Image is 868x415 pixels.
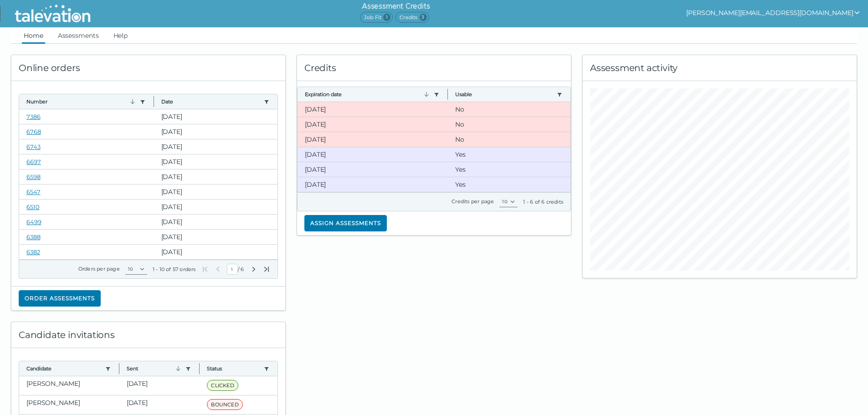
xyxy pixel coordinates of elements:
[127,365,182,372] button: Sent
[116,359,122,378] button: Column resize handle
[26,143,41,150] a: 6743
[297,55,571,81] div: Credits
[455,91,553,98] button: Usable
[448,102,570,117] clr-dg-cell: No
[26,218,41,225] a: 6499
[448,177,570,192] clr-dg-cell: Yes
[395,12,429,23] span: Credits
[420,14,427,21] span: 3
[26,248,40,256] a: 6382
[196,359,202,378] button: Column resize handle
[240,266,245,273] span: Total Pages
[298,132,448,147] clr-dg-cell: [DATE]
[153,266,196,273] div: 1 - 10 of 57 orders
[250,266,257,273] button: Next Page
[119,395,200,414] clr-dg-cell: [DATE]
[78,266,120,272] label: Orders per page
[154,124,278,139] clr-dg-cell: [DATE]
[26,203,40,210] a: 6510
[383,14,390,21] span: 1
[298,117,448,132] clr-dg-cell: [DATE]
[154,230,278,244] clr-dg-cell: [DATE]
[583,55,857,81] div: Assessment activity
[360,1,432,12] h6: Assessment Credits
[448,117,570,132] clr-dg-cell: No
[448,162,570,177] clr-dg-cell: Yes
[154,245,278,259] clr-dg-cell: [DATE]
[298,147,448,162] clr-dg-cell: [DATE]
[227,264,238,275] input: Current Page
[154,200,278,214] clr-dg-cell: [DATE]
[154,169,278,184] clr-dg-cell: [DATE]
[298,102,448,117] clr-dg-cell: [DATE]
[154,139,278,154] clr-dg-cell: [DATE]
[448,132,570,147] clr-dg-cell: No
[151,92,157,111] button: Column resize handle
[26,128,41,135] a: 6768
[207,380,238,391] span: CLICKED
[19,395,119,414] clr-dg-cell: [PERSON_NAME]
[26,113,41,120] a: 7386
[445,84,451,104] button: Column resize handle
[26,233,41,241] a: 6388
[298,162,448,177] clr-dg-cell: [DATE]
[19,376,119,395] clr-dg-cell: [PERSON_NAME]
[154,215,278,229] clr-dg-cell: [DATE]
[448,147,570,162] clr-dg-cell: Yes
[207,399,242,410] span: BOUNCED
[26,173,41,180] a: 6598
[11,322,285,348] div: Candidate invitations
[112,27,130,44] a: Help
[161,98,261,105] button: Date
[154,154,278,169] clr-dg-cell: [DATE]
[22,27,45,44] a: Home
[452,198,494,205] label: Credits per page
[154,184,278,199] clr-dg-cell: [DATE]
[305,91,430,98] button: Expiration date
[214,266,221,273] button: Previous Page
[201,266,209,273] button: First Page
[201,264,270,275] div: /
[11,55,285,81] div: Online orders
[360,12,393,23] span: Job Fit
[26,98,136,105] button: Number
[26,158,41,165] a: 6697
[304,215,387,231] button: Assign assessments
[26,188,41,195] a: 6547
[119,376,200,395] clr-dg-cell: [DATE]
[523,198,563,205] div: 1 - 6 of 6 credits
[26,365,102,372] button: Candidate
[686,7,861,18] button: show user actions
[56,27,101,44] a: Assessments
[298,177,448,192] clr-dg-cell: [DATE]
[11,2,94,25] img: Talevation_Logo_Transparent_white.png
[263,266,270,273] button: Last Page
[154,109,278,124] clr-dg-cell: [DATE]
[207,365,260,372] button: Status
[19,290,101,307] button: Order assessments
